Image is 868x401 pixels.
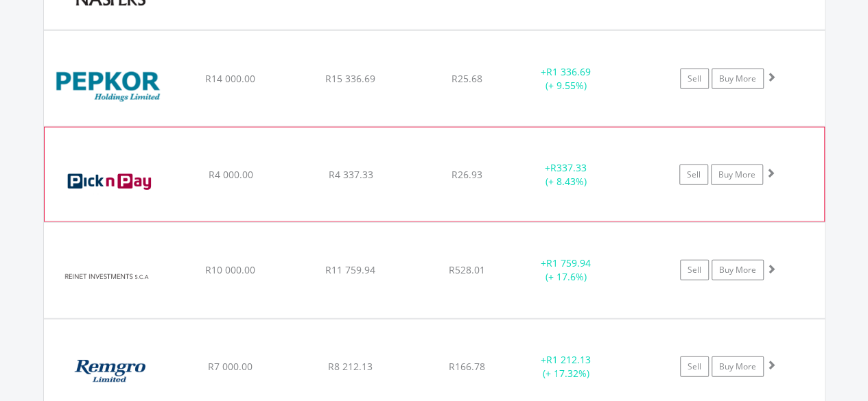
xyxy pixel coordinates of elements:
span: R1 336.69 [546,65,591,78]
span: R10 000.00 [205,263,255,276]
a: Sell [679,165,708,185]
span: R25.68 [451,72,482,85]
div: + (+ 17.32%) [515,353,618,380]
span: R26.93 [451,168,482,181]
a: Buy More [711,165,763,185]
span: R528.01 [449,263,485,276]
a: Sell [680,260,709,280]
span: R4 000.00 [208,168,253,181]
span: R337.33 [550,161,587,174]
div: + (+ 17.6%) [515,256,618,284]
span: R14 000.00 [205,72,255,85]
div: + (+ 8.43%) [514,161,617,189]
img: EQU.ZA.PPH.png [51,48,169,122]
span: R1 759.94 [546,256,591,269]
img: EQU.ZA.PIK.png [51,145,169,219]
span: R166.78 [449,360,485,373]
span: R11 759.94 [325,263,375,276]
span: R1 212.13 [546,353,591,366]
a: Sell [680,69,709,89]
a: Buy More [712,260,764,280]
span: R7 000.00 [208,360,253,373]
a: Sell [680,356,709,377]
span: R8 212.13 [328,360,373,373]
a: Buy More [712,69,764,89]
img: EQU.ZA.RNI.png [51,240,169,314]
a: Buy More [712,356,764,377]
div: + (+ 9.55%) [515,65,618,93]
span: R4 337.33 [328,168,373,181]
span: R15 336.69 [325,72,375,85]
